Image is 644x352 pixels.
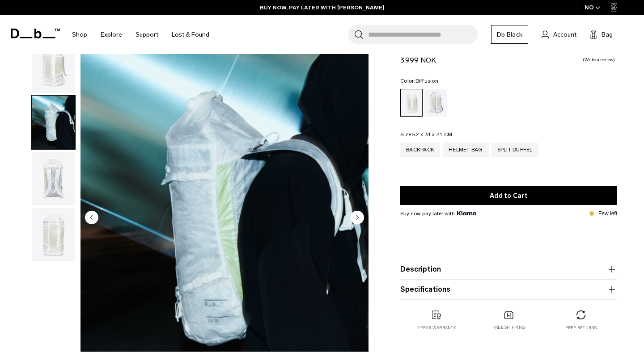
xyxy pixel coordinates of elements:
[457,211,476,215] img: {"height" => 20, "alt" => "Klarna"}
[598,210,617,218] p: Few left
[400,210,476,218] span: Buy now pay later with
[85,211,98,226] button: Previous slide
[443,142,489,157] a: Helmet Bag
[72,19,87,50] a: Shop
[602,30,613,39] span: Bag
[583,58,615,62] a: Write a review
[400,78,438,84] legend: Color:
[101,19,122,50] a: Explore
[491,25,528,44] a: Db Black
[491,142,538,157] a: Split Duffel
[32,152,75,205] img: Weigh Lighter Backpack 25L Diffusion
[260,4,385,12] a: BUY NOW, PAY LATER WITH [PERSON_NAME]
[400,132,452,137] legend: Size:
[542,29,576,40] a: Account
[590,29,613,40] button: Bag
[31,95,76,150] button: Weigh Lighter Backpack 25L Diffusion
[31,207,76,262] button: Weigh Lighter Backpack 25L Diffusion
[412,131,452,138] span: 52 x 31 x 21 CM
[553,30,576,39] span: Account
[400,186,617,205] button: Add to Cart
[400,284,617,295] button: Specifications
[400,264,617,275] button: Description
[400,89,423,117] a: Diffusion
[136,19,158,50] a: Support
[31,151,76,206] button: Weigh Lighter Backpack 25L Diffusion
[32,39,75,93] img: Weigh Lighter Backpack 25L Diffusion
[31,39,76,93] button: Weigh Lighter Backpack 25L Diffusion
[32,208,75,261] img: Weigh Lighter Backpack 25L Diffusion
[400,142,440,157] a: Backpack
[32,96,75,149] img: Weigh Lighter Backpack 25L Diffusion
[424,89,447,117] a: Aurora
[492,324,525,331] p: Free shipping
[65,15,216,54] nav: Main Navigation
[351,211,364,226] button: Next slide
[172,19,209,50] a: Lost & Found
[565,325,597,331] p: Free returns
[415,78,438,84] span: Diffusion
[417,325,456,331] p: 2 year warranty
[400,56,436,64] span: 3.999 NOK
